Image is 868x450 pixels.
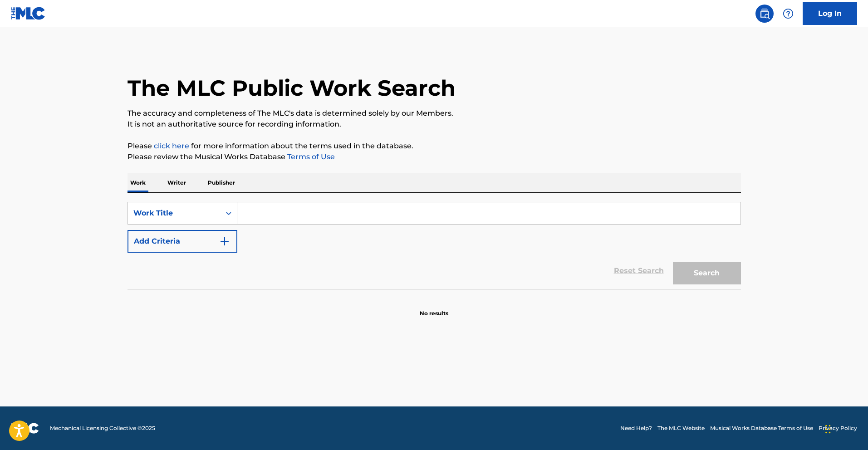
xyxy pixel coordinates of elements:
[285,152,335,161] a: Terms of Use
[755,5,774,23] a: Public Search
[128,202,741,289] form: Search Form
[128,173,148,192] p: Work
[420,298,448,318] p: No results
[825,416,831,443] div: Drag
[620,424,652,432] a: Need Help?
[128,74,456,102] h1: The MLC Public Work Search
[128,141,741,152] p: Please for more information about the terms used in the database.
[128,230,237,253] button: Add Criteria
[11,7,46,20] img: MLC Logo
[779,5,797,23] div: Help
[823,406,868,450] iframe: Chat Widget
[165,173,189,192] p: Writer
[11,423,39,434] img: logo
[128,119,741,130] p: It is not an authoritative source for recording information.
[205,173,238,192] p: Publisher
[128,152,741,162] p: Please review the Musical Works Database
[819,424,857,432] a: Privacy Policy
[657,424,705,432] a: The MLC Website
[710,424,813,432] a: Musical Works Database Terms of Use
[128,108,741,119] p: The accuracy and completeness of The MLC's data is determined solely by our Members.
[154,142,189,150] a: click here
[783,8,794,19] img: help
[803,2,857,25] a: Log In
[50,424,155,432] span: Mechanical Licensing Collective © 2025
[219,236,230,247] img: 9d2ae6d4665cec9f34b9.svg
[133,208,215,219] div: Work Title
[759,8,770,19] img: search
